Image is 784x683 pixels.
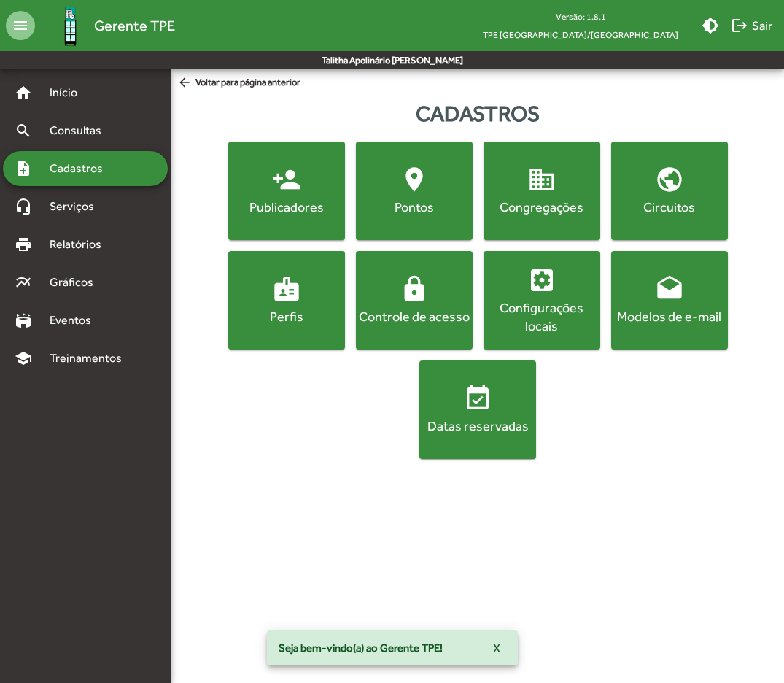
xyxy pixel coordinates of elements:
mat-icon: menu [6,11,35,40]
div: Publicadores [231,198,342,216]
span: Gráficos [41,274,113,291]
span: Eventos [41,312,111,329]
div: Congregações [486,198,597,216]
mat-icon: domain [527,165,556,194]
div: Perfis [231,307,342,325]
div: Cadastros [171,97,784,130]
mat-icon: logout [731,17,748,34]
div: Configurações locais [486,298,597,335]
mat-icon: person_add [272,165,301,194]
mat-icon: settings_applications [527,266,556,295]
span: Serviços [41,198,114,215]
span: Consultas [41,122,120,139]
div: Datas reservadas [422,417,533,435]
button: Modelos de e-mail [611,251,728,350]
mat-icon: event_available [463,384,492,413]
button: Perfis [228,251,345,350]
span: Sair [731,12,772,39]
button: X [481,635,512,661]
mat-icon: lock [400,274,429,304]
span: Gerente TPE [94,14,175,37]
a: Gerente TPE [35,2,175,50]
div: Versão: 1.8.1 [471,7,690,26]
mat-icon: note_add [15,160,32,177]
span: Seja bem-vindo(a) ao Gerente TPE! [279,641,443,655]
span: Voltar para página anterior [177,75,300,91]
button: Controle de acesso [356,251,473,350]
button: Configurações locais [484,251,600,350]
span: Treinamentos [41,350,139,367]
mat-icon: stadium [15,312,32,329]
mat-icon: school [15,350,32,367]
mat-icon: drafts [655,274,684,304]
mat-icon: badge [272,274,301,304]
img: Logo [47,2,94,50]
button: Datas reservadas [419,360,536,459]
button: Circuitos [611,142,728,240]
button: Congregações [484,142,600,240]
span: Cadastros [41,160,122,177]
span: X [493,635,500,661]
div: Circuitos [614,198,725,216]
span: TPE [GEOGRAPHIC_DATA]/[GEOGRAPHIC_DATA] [471,26,690,44]
div: Controle de acesso [359,307,470,325]
mat-icon: multiline_chart [15,274,32,291]
mat-icon: home [15,84,32,101]
mat-icon: search [15,122,32,139]
mat-icon: print [15,236,32,253]
mat-icon: arrow_back [177,75,195,91]
button: Sair [725,12,778,39]
mat-icon: public [655,165,684,194]
mat-icon: headset_mic [15,198,32,215]
mat-icon: brightness_medium [702,17,719,34]
div: Pontos [359,198,470,216]
span: Relatórios [41,236,120,253]
span: Início [41,84,98,101]
button: Publicadores [228,142,345,240]
div: Modelos de e-mail [614,307,725,325]
mat-icon: location_on [400,165,429,194]
button: Pontos [356,142,473,240]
